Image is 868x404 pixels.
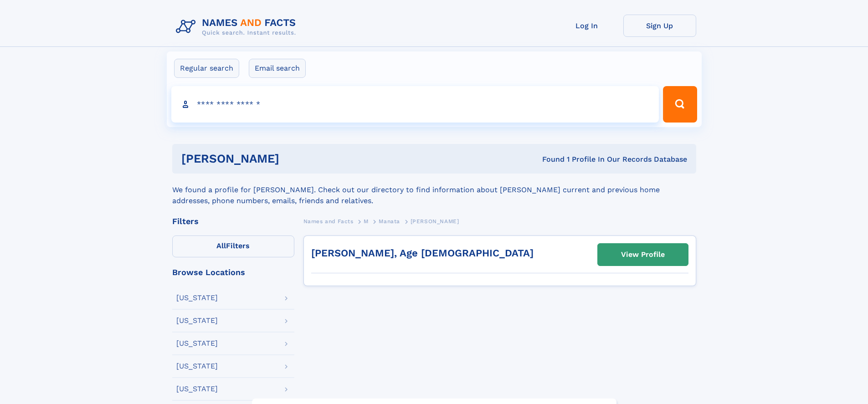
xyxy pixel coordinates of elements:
span: Manata [379,218,400,225]
div: [US_STATE] [176,317,218,324]
a: Manata [379,215,400,227]
input: search input [171,86,659,123]
a: M [364,215,369,227]
div: We found a profile for [PERSON_NAME]. Check out our directory to find information about [PERSON_N... [172,174,696,206]
div: [US_STATE] [176,340,218,347]
a: [PERSON_NAME], Age [DEMOGRAPHIC_DATA] [311,247,534,259]
h1: [PERSON_NAME] [181,153,411,164]
a: Log In [550,15,623,37]
label: Filters [172,235,294,257]
a: View Profile [598,244,688,266]
img: Logo Names and Facts [172,15,303,39]
span: [PERSON_NAME] [411,218,459,225]
div: Browse Locations [172,268,294,276]
div: [US_STATE] [176,385,218,393]
a: Names and Facts [303,215,354,227]
span: M [364,218,369,225]
a: Sign Up [623,15,696,37]
span: All [216,241,226,250]
div: Filters [172,217,294,225]
div: [US_STATE] [176,294,218,302]
label: Regular search [174,59,239,78]
div: View Profile [621,244,665,265]
button: Search Button [663,86,697,123]
label: Email search [249,59,306,78]
div: [US_STATE] [176,363,218,370]
div: Found 1 Profile In Our Records Database [411,154,687,164]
